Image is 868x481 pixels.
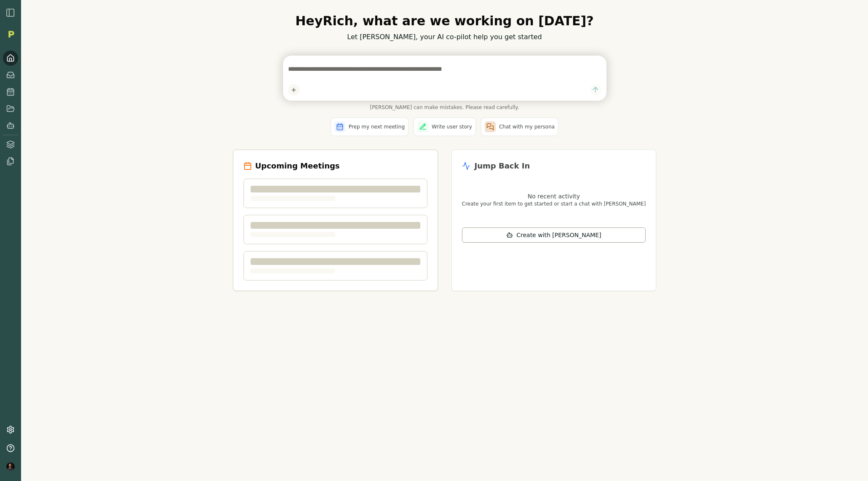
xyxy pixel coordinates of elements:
h2: Jump Back In [475,160,530,172]
button: Write user story [414,118,476,136]
p: Let [PERSON_NAME], your AI co-pilot help you get started [233,32,657,42]
span: [PERSON_NAME] can make mistakes. Please read carefully. [283,104,606,111]
p: Create your first item to get started or start a chat with [PERSON_NAME] [462,200,646,207]
img: Organization logo [5,28,17,40]
button: Add content to chat [288,84,300,96]
button: Send message [590,84,601,96]
button: Help [3,441,18,456]
button: Create with [PERSON_NAME] [462,227,646,243]
img: profile [6,462,15,471]
span: Prep my next meeting [349,123,405,130]
h2: Upcoming Meetings [255,160,340,172]
button: Prep my next meeting [331,118,409,136]
h1: Hey Rich , what are we working on [DATE]? [233,13,657,29]
button: Chat with my persona [481,118,558,136]
img: sidebar [5,8,16,18]
p: No recent activity [462,192,646,200]
span: Chat with my persona [499,123,555,130]
span: Create with [PERSON_NAME] [516,231,601,239]
span: Write user story [432,123,472,130]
